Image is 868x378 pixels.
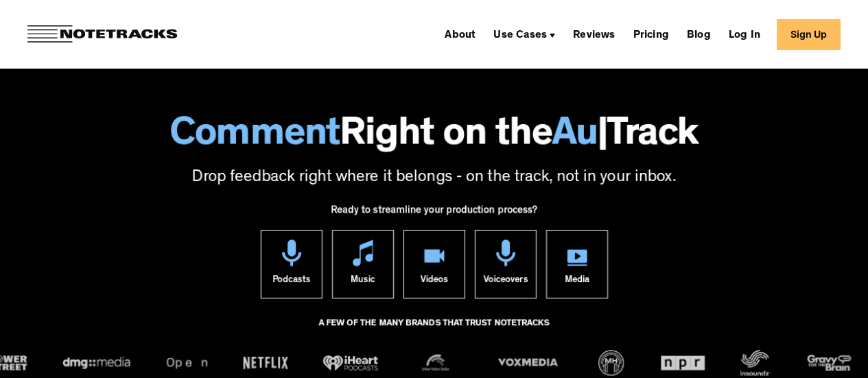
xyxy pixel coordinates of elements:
[483,266,528,298] div: Voiceovers
[169,117,340,156] span: Comment
[723,23,766,45] a: Log In
[351,266,375,298] div: Music
[403,230,465,298] a: Videos
[332,230,394,298] a: Music
[318,312,550,349] div: A FEW OF THE MANY BRANDS THAT TRUST NOTETRACKS
[420,266,448,298] div: Videos
[565,266,589,298] div: Media
[439,23,481,45] a: About
[261,230,322,298] a: Podcasts
[493,30,547,41] div: Use Cases
[552,117,597,156] span: Au
[488,23,561,45] div: Use Cases
[14,167,854,190] p: Drop feedback right where it belongs - on the track, not in your inbox.
[14,117,854,156] h1: Right on the Track
[475,230,537,298] a: Voiceovers
[597,117,607,156] span: |
[628,23,675,45] a: Pricing
[546,230,608,298] a: Media
[272,266,311,298] div: Podcasts
[567,23,620,45] a: Reviews
[681,23,716,45] a: Blog
[777,19,841,50] a: Sign Up
[331,197,537,230] div: Ready to streamline your production process?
